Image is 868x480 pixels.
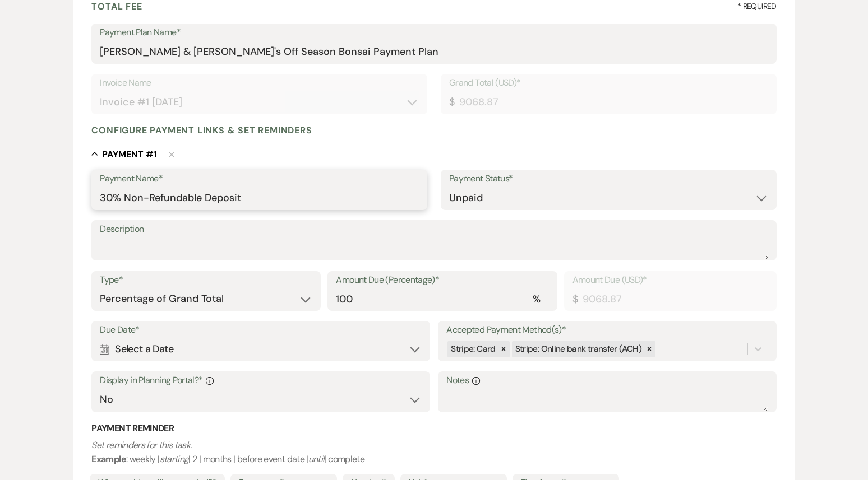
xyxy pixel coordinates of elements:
[100,221,768,237] label: Description
[100,25,768,41] label: Payment Plan Name*
[451,343,495,355] span: Stripe: Card
[446,322,768,338] label: Accepted Payment Method(s)*
[91,124,312,136] h4: Configure payment links & set reminders
[100,75,419,91] label: Invoice Name
[449,75,768,91] label: Grand Total (USD)*
[100,322,421,338] label: Due Date*
[91,453,126,465] b: Example
[515,343,641,355] span: Stripe: Online bank transfer (ACH)
[446,372,768,389] label: Notes
[100,338,421,360] div: Select a Date
[91,438,776,467] p: : weekly | | 2 | months | before event date | | complete
[100,272,312,288] label: Type*
[100,372,421,389] label: Display in Planning Portal?*
[572,292,578,307] div: $
[160,453,189,465] i: starting
[91,1,142,12] h4: Total Fee
[91,439,191,451] i: Set reminders for this task.
[102,148,157,161] h5: Payment # 1
[336,272,548,288] label: Amount Due (Percentage)*
[449,171,768,187] label: Payment Status*
[449,95,454,110] div: $
[91,148,157,160] button: Payment #1
[100,171,419,187] label: Payment Name*
[91,422,776,435] h3: Payment Reminder
[308,453,325,465] i: until
[572,272,768,288] label: Amount Due (USD)*
[737,1,777,12] span: * Required
[533,292,540,307] div: %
